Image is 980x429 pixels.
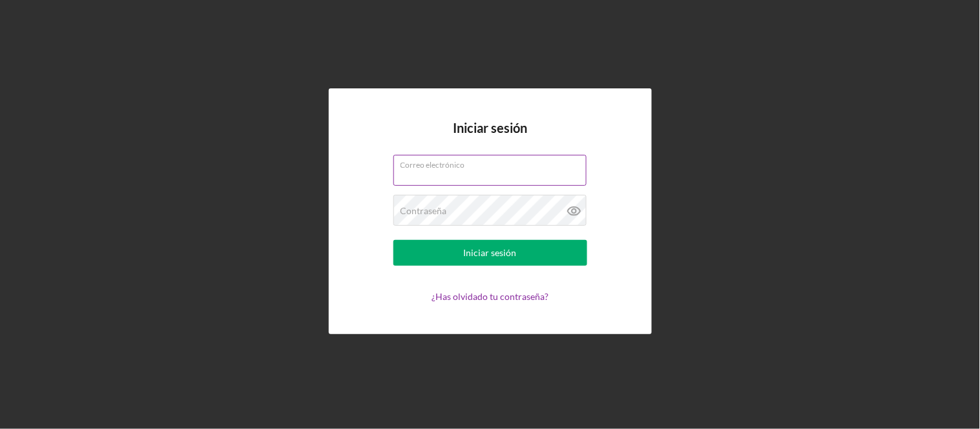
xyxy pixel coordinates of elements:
button: Iniciar sesión [393,240,587,266]
font: Iniciar sesión [464,247,517,258]
a: ¿Has olvidado tu contraseña? [432,291,548,302]
font: Correo electrónico [401,160,465,170]
font: Iniciar sesión [453,120,527,135]
font: Contraseña [401,205,447,216]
